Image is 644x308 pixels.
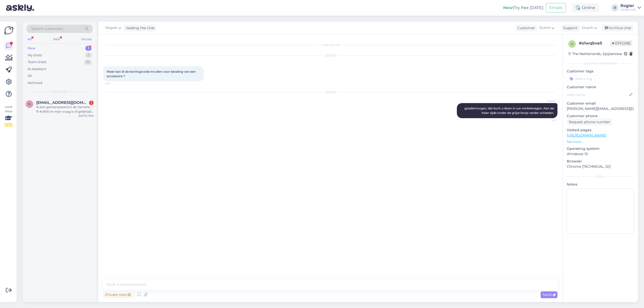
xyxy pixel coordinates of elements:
[503,5,544,11] div: Try free [DATE]:
[543,292,555,297] span: Send
[28,53,42,58] div: My chats
[464,106,555,115] span: goedemorgen, dat kunt u doen in uw winkelwagen. Aan de lnker zijde onder de grijze knop verder wi...
[567,127,634,133] p: Visited pages
[105,25,117,31] span: Rogier
[572,3,599,12] div: Online
[539,25,550,31] span: Dutch
[84,60,92,65] div: 0
[567,61,634,66] div: Customer information
[537,118,556,122] span: 9:21
[503,5,514,10] b: New!
[567,106,634,111] p: [PERSON_NAME][EMAIL_ADDRESS][DOMAIN_NAME]
[27,36,32,42] div: All
[52,36,61,42] div: Web
[80,36,93,42] div: Socials
[103,53,557,58] div: [DATE]
[28,67,46,72] div: AI Assistant
[103,43,557,47] div: Chat started
[567,113,634,119] p: Customer phone
[537,99,556,103] span: Rogier
[107,70,196,78] span: Waar kan ik de kortingscode invullen voor betaling van een accessoire ?
[567,174,634,179] div: Extra
[620,4,641,12] a: RogierHOBO hifi
[567,92,628,98] input: Add name
[28,73,32,78] div: All
[610,40,632,46] span: Offline
[4,26,14,35] img: Askly Logo
[571,42,573,46] span: o
[567,133,606,138] a: [URL][DOMAIN_NAME]
[36,100,89,105] span: Nal_janssen@icloud.com
[28,102,31,106] span: N
[4,105,13,127] div: Look Here
[620,8,635,12] div: HOBO hifi
[602,25,633,31] div: Archive chat
[567,140,634,144] p: See more ...
[611,4,618,11] div: R
[4,123,13,127] div: 2 / 3
[567,164,634,169] p: Chrome [TECHNICAL_ID]
[124,25,155,31] div: leading the chat
[567,151,634,157] p: Windows 10
[28,80,42,85] div: Archived
[561,25,578,31] div: Support
[568,51,622,57] div: The Netherlands, Spijkenisse
[89,101,94,105] div: 1
[567,75,634,82] input: Add a tag
[567,101,634,106] p: Customer email
[567,119,612,125] div: Request phone number
[567,84,634,90] p: Customer name
[567,146,634,151] p: Operating system
[36,105,94,114] div: Ik ben geïnteresseerd in de Yamaha R-N 800 en mijn vraag is of gelijktijdig een bedrade set en ee...
[105,82,124,85] span: 21:21
[546,3,566,13] button: Emails
[620,4,635,8] div: Rogier
[582,25,593,31] span: Dutch
[103,90,557,95] div: [DATE]
[567,69,634,74] p: Customer tags
[567,182,634,187] p: Notes
[52,89,68,94] span: New chats
[567,159,634,164] p: Browser
[85,53,92,58] div: 1
[85,46,92,51] div: 1
[31,26,63,31] span: Search customers
[103,291,133,298] div: Private note
[28,60,46,65] div: Team chats
[28,46,35,51] div: New
[515,25,535,31] div: Customer
[579,40,610,46] div: # o1wqbva5
[79,114,94,118] div: [DATE] 19:16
